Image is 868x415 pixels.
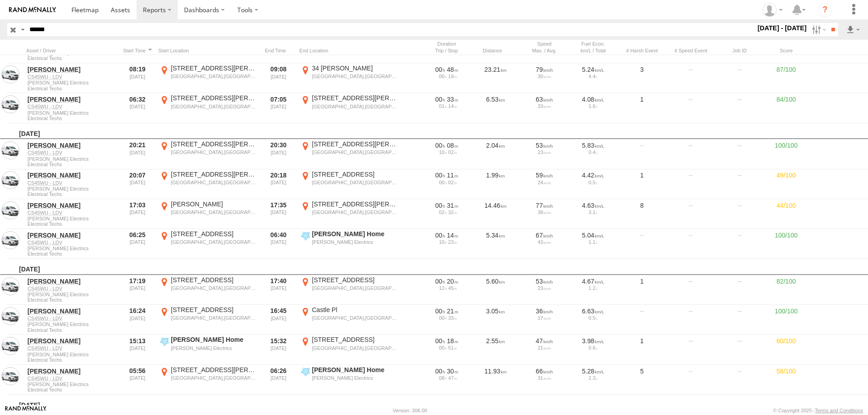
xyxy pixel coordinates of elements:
div: [1805s] 27/08/2025 05:56 - 27/08/2025 06:26 [425,367,468,375]
label: Click to View Event Location [299,170,399,198]
span: [PERSON_NAME] Electrics [28,292,115,297]
div: 3.05 [473,306,518,334]
div: [PERSON_NAME] Home [171,336,256,344]
a: View Asset in Asset Management [1,337,19,355]
label: Search Filter Options [808,23,828,36]
div: [1996s] 29/08/2025 06:32 - 29/08/2025 07:05 [425,95,468,103]
span: 00 [435,232,445,239]
div: 06:25 [DATE] [120,230,155,258]
div: [GEOGRAPHIC_DATA],[GEOGRAPHIC_DATA] [171,209,256,215]
span: 00 [435,142,445,149]
span: [PERSON_NAME] Electrics [28,216,115,221]
div: 06:26 [DATE] [261,366,296,394]
div: 24 [523,180,566,185]
div: 20:21 [DATE] [120,140,155,168]
span: 14 [448,103,457,109]
span: 00 [439,345,447,350]
div: [STREET_ADDRESS][PERSON_NAME] [171,170,256,178]
div: [GEOGRAPHIC_DATA],[GEOGRAPHIC_DATA] [171,239,256,245]
div: Version: 306.00 [393,408,427,413]
div: Score [766,47,807,54]
label: [DATE] - [DATE] [756,23,809,33]
label: Click to View Event Location [158,140,258,168]
label: Search Query [19,23,26,36]
div: 33 [523,103,566,109]
div: Click to Sort [261,47,296,54]
div: 100/100 [766,306,807,334]
div: [PERSON_NAME] [171,200,256,208]
div: [STREET_ADDRESS] [171,276,256,284]
div: 0.6 [572,345,614,350]
div: [2935s] 29/08/2025 08:19 - 29/08/2025 09:08 [425,65,468,74]
div: [1895s] 28/08/2025 17:03 - 28/08/2025 17:35 [425,201,468,210]
div: [GEOGRAPHIC_DATA],[GEOGRAPHIC_DATA] [312,149,397,155]
span: 20 [447,278,458,285]
span: Filter Results to this Group [28,357,115,363]
div: 06:32 [DATE] [120,94,155,122]
div: [1252s] 27/08/2025 17:19 - 27/08/2025 17:40 [425,277,468,285]
div: [GEOGRAPHIC_DATA],[GEOGRAPHIC_DATA] [171,179,256,186]
span: 00 [435,172,445,179]
a: View Asset in Asset Management [1,65,19,84]
i: ? [818,3,832,17]
div: 8 [619,200,665,228]
span: 48 [447,66,458,73]
div: 0.5 [572,315,614,321]
div: 4.42 [572,171,614,179]
label: Click to View Event Location [299,276,399,304]
div: 0.4 [572,149,614,155]
a: [PERSON_NAME] [28,65,115,74]
img: rand-logo.svg [9,7,56,13]
label: Click to View Event Location [299,230,399,258]
div: 16:24 [DATE] [120,306,155,334]
div: 53 [523,277,566,285]
span: 08 [439,375,447,381]
div: [1306s] 27/08/2025 16:24 - 27/08/2025 16:45 [425,307,468,315]
span: [PERSON_NAME] Electrics [28,382,115,387]
span: Filter Results to this Group [28,221,115,227]
div: 77 [523,201,566,210]
span: 00 [435,308,445,315]
span: Filter Results to this Group [28,327,115,333]
span: [PERSON_NAME] Electrics [28,352,115,357]
div: [GEOGRAPHIC_DATA],[GEOGRAPHIC_DATA] [312,103,397,110]
label: Click to View Event Location [158,366,258,394]
span: 45 [448,285,457,291]
span: 51 [448,345,457,350]
div: 5.24 [572,65,614,74]
div: 2.3 [572,375,614,381]
span: 00 [439,315,447,321]
div: [STREET_ADDRESS] [312,336,397,344]
div: 1.2 [572,285,614,291]
div: 1 [619,170,665,198]
span: 19 [448,74,457,79]
span: [PERSON_NAME] Electrics [28,156,115,162]
a: CS45WU - LDV [28,345,115,351]
label: Click to View Event Location [158,306,258,334]
span: Filter Results to this Group [28,116,115,121]
a: CS45WU - LDV [28,375,115,382]
div: Job ID [717,47,762,54]
div: 11.93 [473,366,518,394]
a: [PERSON_NAME] [28,367,115,375]
a: CS45WU - LDV [28,315,115,322]
label: Click to View Event Location [299,366,399,394]
div: 07:05 [DATE] [261,94,296,122]
a: View Asset in Asset Management [1,201,19,219]
div: [GEOGRAPHIC_DATA],[GEOGRAPHIC_DATA] [171,285,256,291]
div: 08:19 [DATE] [120,64,155,92]
span: 23 [448,239,457,245]
span: 31 [447,202,458,209]
div: [PERSON_NAME] Home [312,366,397,374]
div: [PERSON_NAME] Electrics [312,375,397,381]
span: 10 [439,239,447,245]
span: 14 [447,232,458,239]
div: 06:40 [DATE] [261,230,296,258]
div: [GEOGRAPHIC_DATA],[GEOGRAPHIC_DATA] [171,315,256,321]
span: 02 [448,149,457,155]
div: 59 [523,171,566,179]
label: Click to View Event Location [299,306,399,334]
div: 63 [523,95,566,103]
div: 14.46 [473,200,518,228]
a: [PERSON_NAME] [28,95,115,103]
